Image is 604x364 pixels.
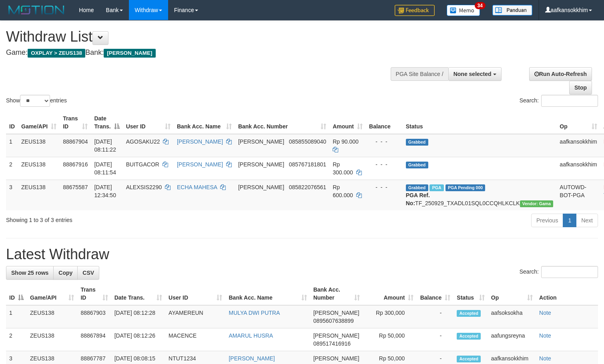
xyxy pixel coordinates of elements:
th: ID [6,111,18,134]
span: Marked by aafpengsreynich [429,184,443,191]
td: AYAMEREUN [165,305,225,328]
span: [PERSON_NAME] [238,138,284,145]
a: MULYA DWI PUTRA [229,310,280,316]
td: ZEUS138 [18,180,60,210]
th: Trans ID: activate to sort column ascending [77,282,111,305]
a: Show 25 rows [6,266,54,280]
th: User ID: activate to sort column ascending [123,111,174,134]
span: AGOSAKU22 [126,138,160,145]
span: Rp 300.000 [333,161,353,176]
td: ZEUS138 [27,305,77,328]
span: 88675587 [63,184,88,190]
td: aafkansokkhim [556,157,600,180]
span: Grabbed [406,139,428,146]
input: Search: [541,95,598,107]
td: aafkansokkhim [556,134,600,157]
td: TF_250929_TXADL01SQL0CCQHLKCLK [403,180,557,210]
th: Op: activate to sort column ascending [556,111,600,134]
img: Feedback.jpg [395,5,435,16]
th: Amount: activate to sort column ascending [363,282,417,305]
td: 1 [6,305,27,328]
h4: Game: Bank: [6,49,395,57]
span: Show 25 rows [11,270,48,276]
span: Rp 90.000 [333,138,359,145]
span: 88867904 [63,138,88,145]
th: Trans ID: activate to sort column ascending [60,111,91,134]
a: [PERSON_NAME] [177,161,223,168]
b: PGA Ref. No: [406,192,430,206]
a: Run Auto-Refresh [529,67,592,81]
td: ZEUS138 [18,134,60,157]
th: Balance [366,111,403,134]
span: Copy 085822076561 to clipboard [289,184,326,190]
span: [PERSON_NAME] [104,49,155,58]
a: [PERSON_NAME] [177,138,223,145]
span: 88867916 [63,161,88,168]
span: Copy 085855089040 to clipboard [289,138,326,145]
select: Showentries [20,95,50,107]
a: ECHA MAHESA [177,184,217,190]
th: Bank Acc. Name: activate to sort column ascending [225,282,310,305]
img: MOTION_logo.png [6,4,67,16]
span: Grabbed [406,162,428,168]
span: [PERSON_NAME] [313,310,359,316]
a: 1 [563,214,576,227]
div: - - - [369,160,399,168]
th: Bank Acc. Number: activate to sort column ascending [310,282,363,305]
a: Previous [531,214,563,227]
a: [PERSON_NAME] [229,355,275,362]
span: Accepted [457,310,481,317]
td: Rp 300,000 [363,305,417,328]
th: Balance: activate to sort column ascending [417,282,454,305]
button: None selected [448,67,502,81]
span: Grabbed [406,184,428,191]
label: Search: [520,95,598,107]
td: 88867903 [77,305,111,328]
input: Search: [541,266,598,278]
span: CSV [82,270,94,276]
a: AMARUL HUSRA [229,332,273,339]
td: ZEUS138 [27,328,77,351]
img: Button%20Memo.svg [447,5,480,16]
td: - [417,328,454,351]
a: Copy [53,266,78,280]
a: Next [576,214,598,227]
td: 2 [6,157,18,180]
th: Date Trans.: activate to sort column ascending [111,282,165,305]
span: None selected [454,71,492,77]
span: Copy 089517416916 to clipboard [313,340,351,347]
th: Amount: activate to sort column ascending [329,111,366,134]
th: User ID: activate to sort column ascending [165,282,225,305]
td: [DATE] 08:12:28 [111,305,165,328]
td: Rp 50,000 [363,328,417,351]
span: ALEXSIS2290 [126,184,162,190]
th: Status: activate to sort column ascending [454,282,488,305]
td: aafsoksokha [488,305,536,328]
span: Vendor URL: https://trx31.1velocity.biz [520,200,554,207]
h1: Withdraw List [6,29,395,45]
th: Action [536,282,598,305]
a: Note [539,332,551,339]
span: Rp 600.000 [333,184,353,198]
h1: Latest Withdraw [6,246,598,262]
th: Date Trans.: activate to sort column descending [91,111,122,134]
a: Note [539,310,551,316]
span: [DATE] 08:11:22 [94,138,116,153]
td: 2 [6,328,27,351]
div: Showing 1 to 3 of 3 entries [6,213,246,224]
td: MACENCE [165,328,225,351]
td: 1 [6,134,18,157]
td: ZEUS138 [18,157,60,180]
span: Copy 0895607638899 to clipboard [313,318,354,324]
span: [DATE] 08:11:54 [94,161,116,176]
th: Bank Acc. Number: activate to sort column ascending [235,111,329,134]
div: - - - [369,138,399,146]
span: [PERSON_NAME] [238,161,284,168]
th: Status [403,111,557,134]
td: 88867894 [77,328,111,351]
th: Bank Acc. Name: activate to sort column ascending [174,111,235,134]
td: AUTOWD-BOT-PGA [556,180,600,210]
span: Accepted [457,333,481,340]
span: [PERSON_NAME] [313,332,359,339]
th: Game/API: activate to sort column ascending [18,111,60,134]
